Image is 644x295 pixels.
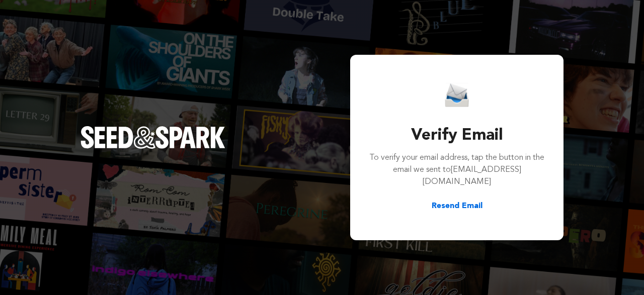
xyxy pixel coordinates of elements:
img: Seed&Spark Logo [80,126,225,148]
button: Resend Email [432,200,482,212]
span: [EMAIL_ADDRESS][DOMAIN_NAME] [423,166,521,186]
img: Seed&Spark Email Icon [445,83,469,108]
a: Seed&Spark Homepage [80,126,225,168]
p: To verify your email address, tap the button in the email we sent to [368,152,545,188]
h3: Verify Email [368,124,545,148]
